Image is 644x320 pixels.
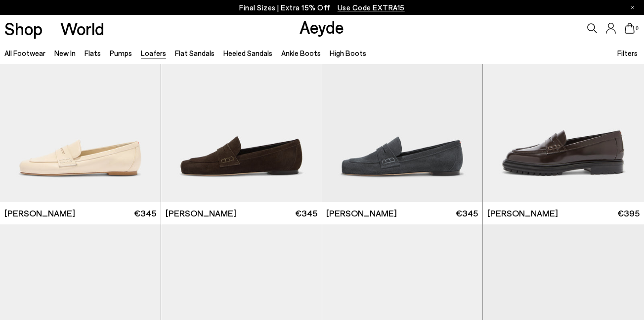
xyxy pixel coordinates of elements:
[85,49,101,57] a: Flats
[141,49,166,57] a: Loafers
[239,1,405,14] p: Final Sizes | Extra 15% Off
[4,207,75,219] span: [PERSON_NAME]
[326,207,397,219] span: [PERSON_NAME]
[60,20,104,37] a: World
[635,26,640,31] span: 0
[300,16,344,37] a: Aeyde
[223,49,272,57] a: Heeled Sandals
[456,207,478,219] span: €345
[281,49,321,57] a: Ankle Boots
[483,202,644,224] a: [PERSON_NAME] €395
[4,20,43,37] a: Shop
[338,3,405,12] span: Navigate to /collections/ss25-final-sizes
[166,207,236,219] span: [PERSON_NAME]
[134,207,156,219] span: €345
[54,49,76,57] a: New In
[330,49,366,57] a: High Boots
[322,202,483,224] a: [PERSON_NAME] €345
[175,49,215,57] a: Flat Sandals
[4,49,45,57] a: All Footwear
[617,207,640,219] span: €395
[617,49,638,57] span: Filters
[295,207,317,219] span: €345
[487,207,558,219] span: [PERSON_NAME]
[110,49,132,57] a: Pumps
[161,202,322,224] a: [PERSON_NAME] €345
[625,23,635,34] a: 0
